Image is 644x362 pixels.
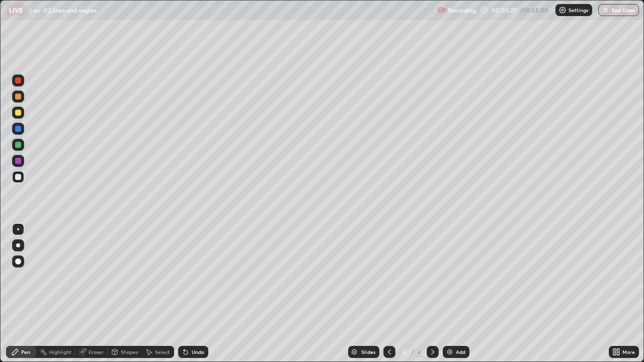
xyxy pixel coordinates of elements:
img: recording.375f2c34.svg [438,6,446,14]
div: Add [456,349,465,354]
div: Pen [21,349,30,354]
button: End Class [598,4,639,16]
div: 4 [399,349,410,355]
div: Select [155,349,170,354]
p: Recording [448,7,476,14]
div: Highlight [49,349,71,354]
div: / [412,349,415,355]
div: Eraser [89,349,104,354]
div: Shapes [121,349,138,354]
p: Lec -02 lines and angles [30,6,97,14]
p: LIVE [9,6,23,14]
img: end-class-cross [602,6,610,14]
img: add-slide-button [446,348,454,356]
p: Settings [569,8,588,13]
div: More [622,349,635,354]
img: class-settings-icons [558,6,567,14]
div: 4 [417,347,423,356]
div: Undo [192,349,204,354]
div: Slides [361,349,375,354]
